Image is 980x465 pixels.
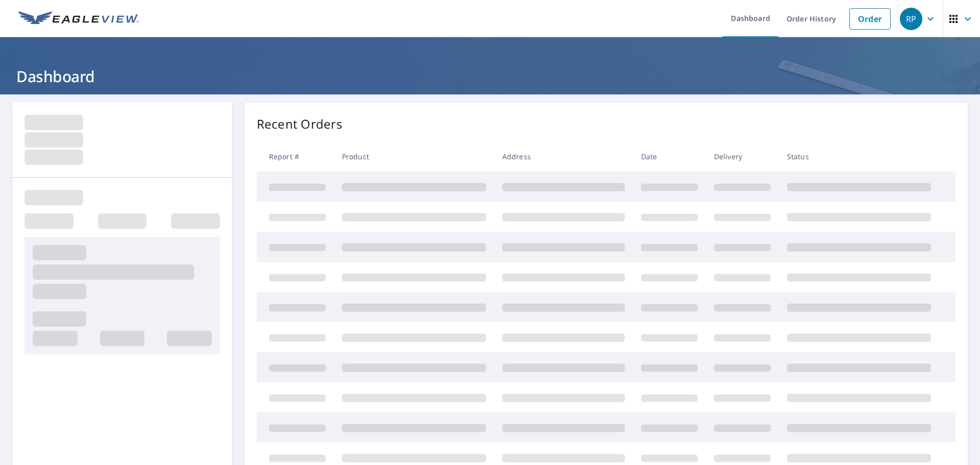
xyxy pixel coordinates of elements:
[779,141,939,172] th: Status
[257,141,334,172] th: Report #
[849,8,891,30] a: Order
[494,141,633,172] th: Address
[900,8,922,30] div: RP
[257,115,342,133] p: Recent Orders
[633,141,706,172] th: Date
[18,11,139,27] img: EV Logo
[706,141,779,172] th: Delivery
[12,66,968,87] h1: Dashboard
[334,141,494,172] th: Product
